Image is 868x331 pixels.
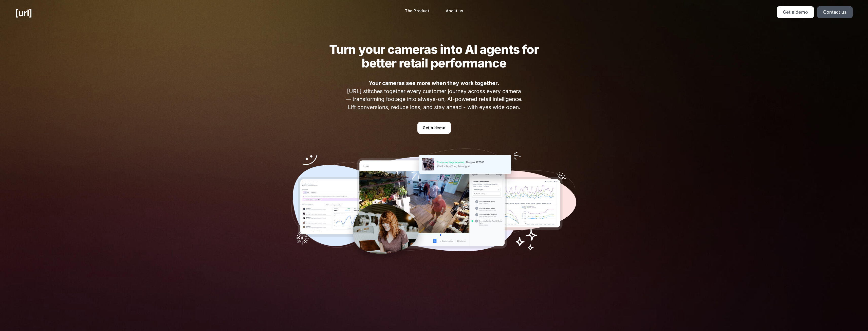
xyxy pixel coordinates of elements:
[291,148,577,265] img: Our tools
[817,6,853,18] a: Contact us
[15,6,32,20] a: [URL]
[319,43,549,70] h2: Turn your cameras into AI agents for better retail performance
[442,6,467,16] a: About us
[417,122,451,134] a: Get a demo
[369,80,499,86] strong: Your cameras see more when they work together.
[777,6,814,18] a: Get a demo
[344,79,524,111] span: [URL] stitches together every customer journey across every camera — transforming footage into al...
[401,6,433,16] a: The Product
